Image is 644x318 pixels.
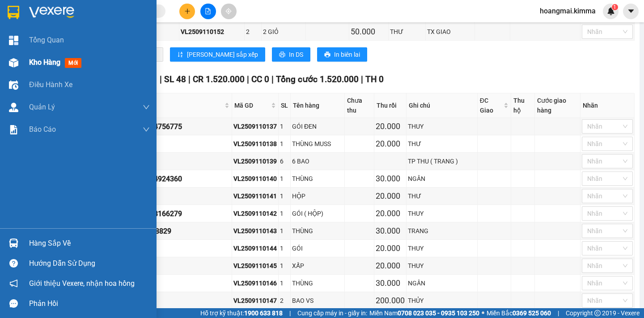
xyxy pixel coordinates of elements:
span: Điều hành xe [29,79,72,90]
div: 20.000 [376,190,405,202]
div: 1 [280,121,289,131]
th: Thu rồi [374,93,407,118]
div: THÙNG MUSS [292,139,343,149]
div: 1 [280,278,289,288]
sup: 1 [612,4,618,10]
span: printer [324,51,330,59]
th: Thu hộ [511,93,535,118]
div: VL2509110139 [233,156,277,166]
span: hoangmai.kimma [533,5,603,17]
div: TRANG [408,226,476,236]
span: plus [184,8,191,14]
div: THẮM 0909838272 [86,295,230,306]
img: solution-icon [9,125,18,134]
div: 20.000 [376,242,405,255]
div: TX GIAO [427,27,473,37]
button: sort-ascending[PERSON_NAME] sắp xếp [170,47,265,62]
span: TH 0 [365,74,384,84]
span: Tổng cước 1.520.000 [276,74,359,84]
div: THƯ [390,27,424,37]
div: Hàng sắp về [29,237,150,250]
div: 1 [280,139,289,149]
td: VL2509110140 [232,170,279,188]
img: warehouse-icon [9,103,18,112]
span: caret-down [627,7,635,15]
span: CC 0 [251,74,269,84]
span: down [143,104,150,111]
th: Ghi chú [407,93,478,118]
div: Hướng dẫn sử dụng [29,257,150,270]
button: file-add [200,4,216,19]
div: 30.000 [376,277,405,289]
img: warehouse-icon [9,238,18,248]
div: 20.000 [376,138,405,150]
div: THÙNG [292,278,343,288]
span: Tổng Quan [29,34,64,46]
span: aim [225,8,232,14]
td: VL2509110141 [232,188,279,205]
div: BAO VS [292,296,343,305]
td: VL2509110152 [179,23,245,41]
span: In DS [289,50,303,59]
div: HỘP [292,191,343,201]
div: THUY [408,261,476,271]
div: [PERSON_NAME] 0974756775 [86,121,230,132]
div: NGÂN [408,174,476,184]
button: printerIn DS [272,47,310,62]
div: VL2509110140 [233,174,277,184]
div: 20.000 [376,120,405,133]
span: sort-ascending [177,51,183,59]
div: 1 [280,209,289,218]
div: THUY [408,243,476,253]
span: Quản Lý [29,101,55,113]
span: CR 1.520.000 [193,74,245,84]
div: 1 [280,226,289,236]
span: file-add [205,8,211,14]
td: VL2509110145 [232,257,279,275]
div: VL2509110142 [233,209,277,218]
div: THUẬN 0335162579 [86,278,230,289]
div: VL2509110137 [233,121,277,131]
span: | [247,74,249,84]
div: VL2509110152 [181,27,243,37]
span: message [9,299,18,308]
div: NGÂN [408,278,476,288]
span: Miền Nam [369,308,479,318]
div: GÓI ĐEN [292,121,343,131]
span: Đơn 41 [129,74,157,84]
span: mới [65,58,81,68]
div: [PERSON_NAME] 0903166279 [86,208,230,219]
img: warehouse-icon [9,80,18,90]
div: 30.000 [376,225,405,237]
td: VL2509110144 [232,240,279,257]
span: Giới thiệu Vexere, nhận hoa hồng [29,278,135,289]
div: THUY [408,121,476,131]
button: printerIn biên lai [317,47,367,62]
strong: 0708 023 035 - 0935 103 250 [398,310,479,317]
div: [PERSON_NAME] 0774924360 [86,173,230,184]
td: VL2509110137 [232,118,279,135]
button: aim [221,4,237,19]
span: | [160,74,162,84]
strong: 1900 633 818 [244,310,283,317]
div: 30.000 [376,172,405,185]
span: ⚪️ [482,311,484,315]
span: | [289,308,291,318]
div: 1 [280,261,289,271]
div: 2 [246,27,260,37]
span: Kho hàng [29,58,60,67]
div: HUYỀN 0901223026 [86,191,230,202]
div: THUY [408,209,476,218]
span: Mã GD [234,100,269,110]
div: 6 [280,156,289,166]
span: Miền Bắc [487,308,551,318]
div: THÙNG [292,226,343,236]
div: VL2509110146 [233,278,277,288]
span: | [361,74,363,84]
span: | [558,308,559,318]
th: Chưa thu [345,93,374,118]
span: | [188,74,191,84]
td: VL2509110139 [232,153,279,170]
div: VL2509110141 [233,191,277,201]
div: VL2509110145 [233,261,277,271]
